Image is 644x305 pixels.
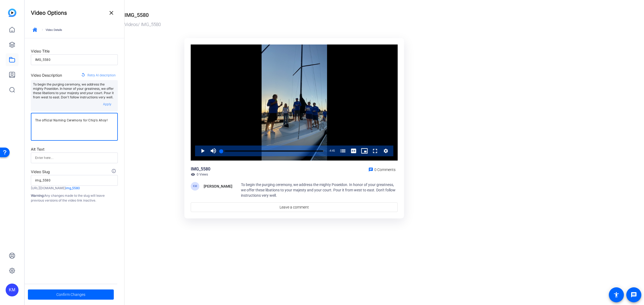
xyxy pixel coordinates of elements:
[125,22,138,27] a: Videos
[613,292,620,298] mat-icon: accessibility
[31,72,62,79] div: Video Description
[31,169,50,174] span: Video Slug
[56,289,85,300] span: Confirm Changes
[87,72,116,79] span: Retry AI description
[368,167,373,172] mat-icon: chat
[31,194,44,198] strong: Warning:
[338,146,348,156] button: Chapters
[103,102,111,106] span: Apply
[125,11,149,19] div: IMG_5580
[31,48,118,54] div: Video Title
[241,183,396,198] span: To begin the purging ceremony, we address the mighty Poseidon. In honor of your greatness, we off...
[280,204,309,210] span: Leave a comment
[8,9,16,17] img: blue-gradient.svg
[191,202,398,212] a: Leave a comment
[79,70,118,80] button: Retry AI description
[33,82,116,99] p: To begin the purging ceremony, we address the mighty Poseidon. In honor of your greatness, we off...
[374,168,396,172] span: 0 Comments
[631,292,637,298] mat-icon: message
[191,44,398,161] div: Video Player
[31,186,65,190] span: [URL][DOMAIN_NAME]
[191,166,210,172] div: IMG_5580
[35,177,114,184] input: Enter here...
[125,21,461,28] div: / IMG_5580
[31,193,118,203] p: Any changes made to the slug will leave previous versions of the video link inactive.
[108,10,115,16] mat-icon: close
[98,99,116,109] button: Apply
[348,146,359,156] button: Captions
[366,166,398,172] a: 0 Comments
[31,10,67,16] h4: Video Options
[359,146,370,156] button: Picture-in-Picture
[191,182,199,191] div: KM
[329,149,330,152] span: -
[81,73,85,78] mat-icon: replay
[197,172,208,177] span: 0 Views
[330,149,335,152] span: 4:45
[370,146,380,156] button: Fullscreen
[197,146,208,156] button: Play
[65,186,80,190] span: img_5580
[35,57,114,63] input: Enter here...
[6,284,19,296] div: KM
[204,183,232,189] div: [PERSON_NAME]
[191,172,195,177] mat-icon: visibility
[28,289,114,300] button: Confirm Changes
[221,150,324,152] div: Progress Bar
[111,169,118,175] mat-icon: info_outline
[35,155,114,161] input: Enter here...
[31,146,118,152] div: Alt Text
[208,146,219,156] button: Mute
